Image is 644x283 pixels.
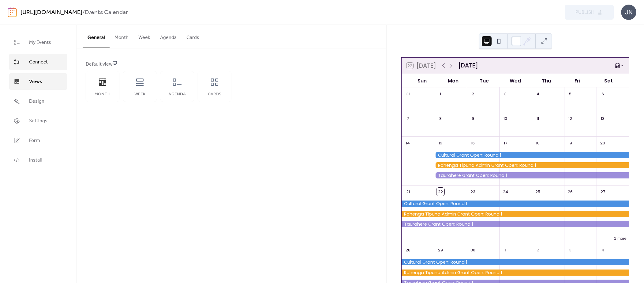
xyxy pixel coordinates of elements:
[404,139,412,147] div: 14
[534,139,542,147] div: 18
[501,188,509,196] div: 24
[436,246,444,254] div: 29
[402,211,629,217] div: Rohenga Tipuna Admin Grant Open: Round 1
[9,132,67,149] a: Form
[599,139,607,147] div: 20
[404,90,412,98] div: 31
[404,115,412,123] div: 7
[9,113,67,129] a: Settings
[612,235,629,241] button: 1 more
[434,162,629,168] div: Rohenga Tipuna Admin Grant Open: Round 1
[86,61,376,68] div: Default view
[29,59,48,66] span: Connect
[204,92,225,97] div: Cards
[83,25,110,48] button: General
[29,137,40,144] span: Form
[436,90,444,98] div: 1
[566,139,574,147] div: 19
[29,98,44,105] span: Design
[436,115,444,123] div: 8
[469,115,477,123] div: 9
[82,7,85,18] b: /
[85,7,128,18] b: Events Calendar
[599,115,607,123] div: 13
[29,117,47,125] span: Settings
[29,78,42,86] span: Views
[402,221,629,227] div: Taurahere Grant Open: Round 1
[566,90,574,98] div: 5
[562,74,593,87] div: Fri
[621,5,636,20] div: JN
[29,157,42,164] span: Install
[501,115,509,123] div: 10
[599,246,607,254] div: 4
[434,152,629,158] div: Cultural Grant Open: Round 1
[182,25,204,48] button: Cards
[534,188,542,196] div: 25
[534,246,542,254] div: 2
[566,188,574,196] div: 26
[402,270,629,276] div: Rohenga Tipuna Admin Grant Open: Round 1
[458,61,478,70] div: [DATE]
[129,92,151,97] div: Week
[501,90,509,98] div: 3
[133,25,155,48] button: Week
[404,246,412,254] div: 28
[469,246,477,254] div: 30
[469,188,477,196] div: 23
[29,39,51,46] span: My Events
[436,139,444,147] div: 15
[402,259,629,265] div: Cultural Grant Open: Round 1
[566,246,574,254] div: 3
[501,246,509,254] div: 1
[534,115,542,123] div: 11
[92,92,113,97] div: Month
[599,90,607,98] div: 6
[436,188,444,196] div: 22
[434,172,629,178] div: Taurahere Grant Open: Round 1
[593,74,624,87] div: Sat
[469,74,500,87] div: Tue
[110,25,133,48] button: Month
[21,7,82,18] a: [URL][DOMAIN_NAME]
[167,92,188,97] div: Agenda
[438,74,469,87] div: Mon
[402,201,629,207] div: Cultural Grant Open: Round 1
[469,90,477,98] div: 2
[9,54,67,70] a: Connect
[404,188,412,196] div: 21
[566,115,574,123] div: 12
[500,74,531,87] div: Wed
[599,188,607,196] div: 27
[8,7,17,17] img: logo
[9,152,67,168] a: Install
[501,139,509,147] div: 17
[534,90,542,98] div: 4
[469,139,477,147] div: 16
[155,25,182,48] button: Agenda
[9,73,67,90] a: Views
[9,34,67,51] a: My Events
[531,74,562,87] div: Thu
[406,74,438,87] div: Sun
[9,93,67,109] a: Design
